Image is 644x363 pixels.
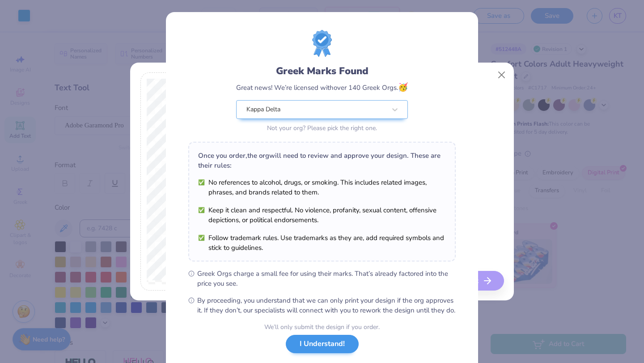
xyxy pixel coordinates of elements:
[286,335,359,353] button: I Understand!
[236,64,408,78] div: Greek Marks Found
[198,177,446,197] li: No references to alcohol, drugs, or smoking. This includes related images, phrases, and brands re...
[197,269,456,288] span: Greek Orgs charge a small fee for using their marks. That’s already factored into the price you see.
[197,295,456,315] span: By proceeding, you understand that we can only print your design if the org approves it. If they ...
[236,81,408,93] div: Great news! We’re licensed with over 140 Greek Orgs.
[198,233,446,253] li: Follow trademark rules. Use trademarks as they are, add required symbols and stick to guidelines.
[264,322,380,332] div: We’ll only submit the design if you order.
[198,205,446,225] li: Keep it clean and respectful. No violence, profanity, sexual content, offensive depictions, or po...
[198,151,446,170] div: Once you order, the org will need to review and approve your design. These are their rules:
[236,123,408,133] div: Not your org? Please pick the right one.
[312,30,332,57] img: license-marks-badge.png
[398,82,408,93] span: 🥳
